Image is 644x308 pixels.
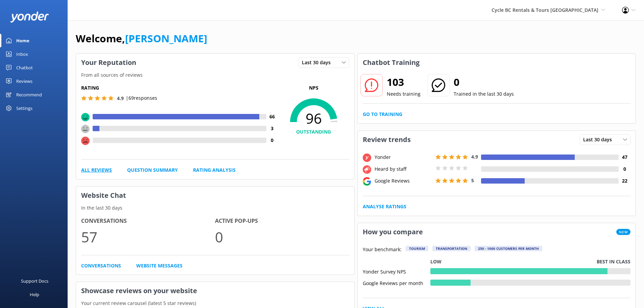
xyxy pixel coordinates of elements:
h3: Showcase reviews on your website [76,282,354,300]
h4: 47 [619,153,630,161]
h4: 3 [266,125,278,132]
h4: Active Pop-ups [215,217,349,226]
p: NPS [278,84,349,92]
div: 250 - 1000 customers per month [475,246,542,251]
span: 4.9 [471,153,478,160]
div: Heard by staff [373,165,434,173]
div: Yonder [373,153,434,161]
h3: How you compare [358,223,428,241]
div: Google Reviews per month [363,280,430,286]
p: Your benchmark: [363,246,402,254]
h4: 0 [266,137,278,144]
p: Best in class [597,258,630,265]
a: Analyse Ratings [363,203,406,210]
p: 0 [215,226,349,248]
span: Last 30 days [583,136,616,143]
a: Website Messages [136,262,183,269]
h2: 0 [454,74,514,90]
p: Your current review carousel (latest 5 star reviews) [76,300,354,307]
p: 57 [81,226,215,248]
span: New [616,229,630,235]
div: Inbox [16,47,28,61]
h1: Welcome, [76,30,207,47]
span: 4.9 [117,95,124,101]
h4: 0 [619,165,630,173]
h3: Website Chat [76,187,354,204]
span: Last 30 days [302,59,335,66]
h4: 22 [619,177,630,185]
h4: OUTSTANDING [278,128,349,136]
a: Go to Training [363,111,402,118]
h4: Conversations [81,217,215,226]
div: Google Reviews [373,177,434,185]
a: All Reviews [81,166,112,174]
p: | 69 responses [126,94,157,102]
p: In the last 30 days [76,204,354,212]
p: Trained in the last 30 days [454,90,514,98]
img: yonder-white-logo.png [10,11,49,23]
div: Home [16,34,29,47]
span: Cycle BC Rentals & Tours [GEOGRAPHIC_DATA] [492,7,598,13]
div: Tourism [406,246,428,251]
h2: 103 [387,74,421,90]
a: Question Summary [127,166,178,174]
h3: Your Reputation [76,54,141,71]
div: Settings [16,101,32,115]
span: 5 [471,177,474,184]
div: Support Docs [21,274,48,288]
a: [PERSON_NAME] [125,31,207,45]
p: From all sources of reviews [76,71,354,79]
div: Yonder Survey NPS [363,268,430,274]
h3: Chatbot Training [358,54,425,71]
div: Chatbot [16,61,33,74]
div: Recommend [16,88,42,101]
p: Low [430,258,442,265]
h4: 66 [266,113,278,120]
span: 96 [278,110,349,127]
p: Needs training [387,90,421,98]
h5: Rating [81,84,278,92]
h3: Review trends [358,131,416,148]
div: Help [30,288,39,301]
div: Transportation [432,246,471,251]
div: Reviews [16,74,32,88]
a: Conversations [81,262,121,269]
a: Rating Analysis [193,166,236,174]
